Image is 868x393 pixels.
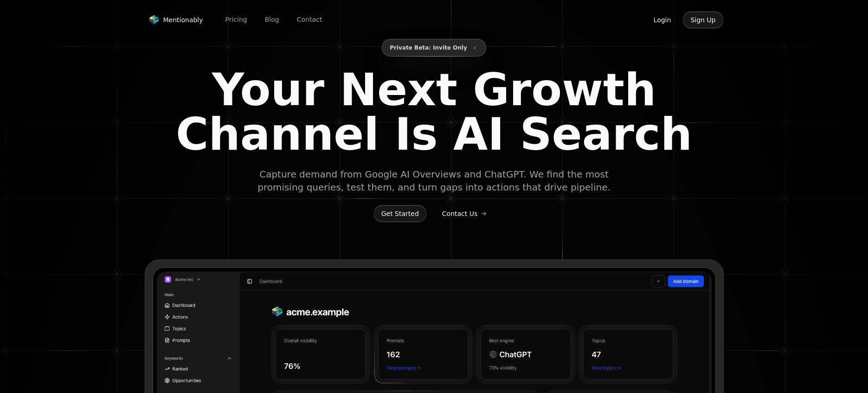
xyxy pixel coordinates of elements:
[646,11,679,29] button: Login
[145,13,207,26] a: Mentionably
[390,42,467,53] span: Private Beta: Invite Only
[289,13,329,27] a: Contact
[256,168,612,194] span: Capture demand from Google AI Overviews and ChatGPT. We find the most promising queries, test the...
[382,39,486,57] button: Private Beta: Invite Only
[148,15,160,25] img: Mentionably logo
[373,205,427,222] button: Get Started
[163,15,203,25] span: Mentionably
[218,13,255,27] a: Pricing
[167,68,701,157] span: Your Next Growth Channel Is AI Search
[434,205,495,222] button: Contact Us
[442,209,477,218] span: Contact Us
[257,13,287,27] a: Blog
[682,11,723,29] button: Sign Up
